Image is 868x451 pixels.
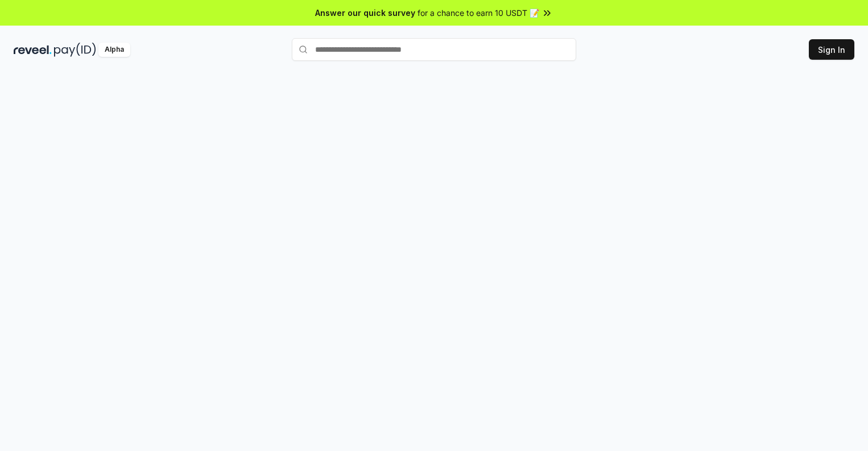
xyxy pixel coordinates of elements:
[315,7,415,19] span: Answer our quick survey
[14,43,52,57] img: reveel_dark
[54,43,96,57] img: pay_id
[98,43,130,57] div: Alpha
[418,7,539,19] span: for a chance to earn 10 USDT 📝
[809,39,854,60] button: Sign In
